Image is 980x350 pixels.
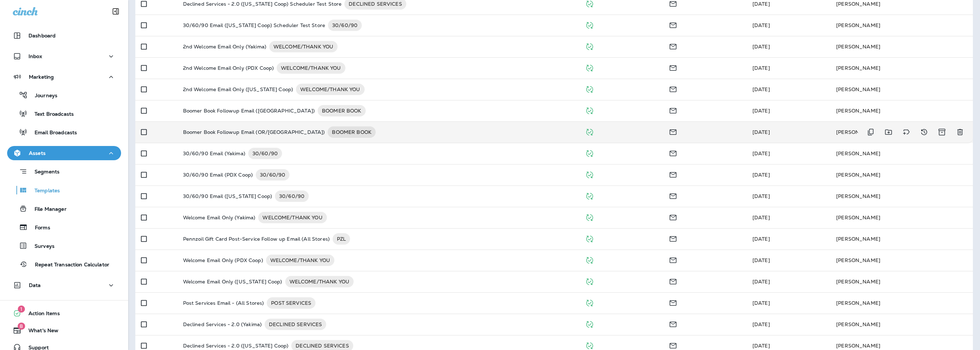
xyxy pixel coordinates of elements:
[7,257,121,272] button: Repeat Transaction Calculator
[830,228,973,250] td: [PERSON_NAME]
[328,20,362,31] div: 30/60/90
[669,85,677,92] span: Email
[7,49,121,63] button: Inbox
[333,233,350,245] div: PZL
[830,79,973,100] td: [PERSON_NAME]
[183,233,330,245] p: Pennzoil Gift Card Post-Service Follow up Email (All Stores)
[27,243,54,250] p: Surveys
[275,193,309,200] span: 30/60/90
[669,235,677,241] span: Email
[830,314,973,335] td: [PERSON_NAME]
[269,43,338,50] span: WELCOME/THANK YOU
[183,319,262,330] p: Declined Services - 2.0 (Yakima)
[7,88,121,103] button: Journeys
[752,1,770,7] span: Shane Kump
[830,207,973,228] td: [PERSON_NAME]
[256,171,290,178] span: 30/60/90
[344,0,406,7] span: DECLINED SERVICES
[328,126,376,138] div: BOOMER BOOK
[258,212,327,223] div: WELCOME/THANK YOU
[7,201,121,216] button: File Manager
[669,278,677,284] span: Email
[21,310,60,319] span: Action Items
[7,125,121,140] button: Email Broadcasts
[183,297,264,309] p: Post Services Email - (All Stores)
[669,342,677,348] span: Email
[669,107,677,113] span: Email
[7,146,121,160] button: Assets
[585,171,594,177] span: Published
[318,105,366,116] div: BOOMER BOOK
[28,225,50,231] p: Forms
[752,108,770,114] span: Shane Kump
[183,212,256,223] p: Welcome Email Only (Yakima)
[256,169,290,181] div: 30/60/90
[29,150,46,156] p: Assets
[328,129,376,136] span: BOOMER BOOK
[669,299,677,305] span: Email
[28,262,109,268] p: Repeat Transaction Calculator
[585,320,594,327] span: Published
[29,74,54,80] p: Marketing
[669,171,677,177] span: Email
[585,214,594,220] span: Published
[106,4,126,19] button: Collapse Sidebar
[248,150,282,157] span: 30/60/90
[917,125,931,139] button: View Changelog
[269,41,338,52] div: WELCOME/THANK YOU
[830,57,973,79] td: [PERSON_NAME]
[669,150,677,156] span: Email
[27,130,77,136] p: Email Broadcasts
[585,256,594,263] span: Published
[277,62,345,74] div: WELCOME/THANK YOU
[277,64,345,72] span: WELCOME/THANK YOU
[830,186,973,207] td: [PERSON_NAME]
[27,206,67,213] p: File Manager
[830,143,973,164] td: [PERSON_NAME]
[752,257,770,263] span: Shane Kump
[585,43,594,49] span: Published
[7,164,121,179] button: Segments
[18,305,25,313] span: 1
[183,84,293,95] p: 2nd Welcome Email Only ([US_STATE] Coop)
[585,192,594,199] span: Published
[27,169,59,176] p: Segments
[752,22,770,28] span: Shane Kump
[27,111,74,118] p: Text Broadcasts
[183,126,325,138] p: Boomer Book Followup Email (OR/[GEOGRAPHIC_DATA])
[265,319,326,330] div: DECLINED SERVICES
[752,43,770,50] span: Shane Kump
[752,278,770,285] span: Shane Kump
[7,70,121,84] button: Marketing
[7,220,121,235] button: Forms
[183,148,245,159] p: 30/60/90 Email (Yakima)
[29,282,41,288] p: Data
[296,86,364,93] span: WELCOME/THANK YOU
[669,43,677,49] span: Email
[267,299,316,307] span: POST SERVICES
[752,86,770,93] span: Shane Kump
[669,21,677,28] span: Email
[183,255,263,266] p: Welcome Email Only (PDX Coop)
[830,36,973,57] td: [PERSON_NAME]
[752,172,770,178] span: Shane Kump
[291,342,353,349] span: DECLINED SERVICES
[830,271,973,292] td: [PERSON_NAME]
[752,214,770,221] span: Shane Kump
[585,278,594,284] span: Published
[248,148,282,159] div: 30/60/90
[183,41,266,52] p: 2nd Welcome Email Only (Yakima)
[752,193,770,199] span: Shane Kump
[830,164,973,186] td: [PERSON_NAME]
[935,125,949,139] button: Archive
[7,278,121,292] button: Data
[296,84,364,95] div: WELCOME/THANK YOU
[7,323,121,338] button: 8What's New
[669,128,677,135] span: Email
[830,100,973,121] td: [PERSON_NAME]
[752,343,770,349] span: [DATE]
[27,188,60,194] p: Templates
[864,125,878,139] button: Duplicate
[953,125,967,139] button: Delete
[7,106,121,121] button: Text Broadcasts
